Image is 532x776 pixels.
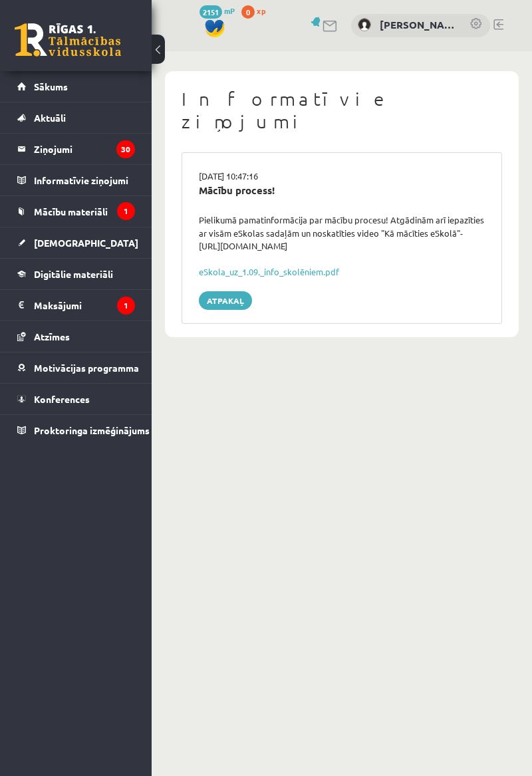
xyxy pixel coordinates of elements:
legend: Informatīvie ziņojumi [34,165,135,195]
a: Atzīmes [17,321,135,352]
div: Pielikumā pamatinformācija par mācību procesu! Atgādinām arī iepazīties ar visām eSkolas sadaļām ... [189,213,495,253]
span: Sākums [34,80,68,92]
a: Informatīvie ziņojumi1 [17,165,135,195]
i: 30 [116,140,135,158]
a: Mācību materiāli [17,196,135,227]
span: mP [224,5,235,16]
a: Atpakaļ [199,291,252,310]
a: Proktoringa izmēģinājums [17,415,135,446]
a: Maksājumi1 [17,290,135,321]
span: Atzīmes [34,330,70,342]
a: Rīgas 1. Tālmācības vidusskola [15,23,121,57]
span: xp [257,5,265,16]
span: Konferences [34,393,90,405]
span: 0 [241,5,255,19]
a: [DEMOGRAPHIC_DATA] [17,227,135,258]
span: Proktoringa izmēģinājums [34,424,150,436]
span: 2151 [199,5,222,19]
img: Elīza Estere Odiņa [358,18,371,31]
legend: Ziņojumi [34,134,135,164]
span: Motivācijas programma [34,362,139,374]
a: Sākums [17,71,135,102]
a: [PERSON_NAME] [380,17,456,33]
i: 1 [117,297,135,315]
a: eSkola_uz_1.09._info_skolēniem.pdf [199,266,339,277]
div: [DATE] 10:47:16 [189,170,495,183]
a: Konferences [17,384,135,414]
a: 0 xp [241,5,272,16]
span: Mācību materiāli [34,205,108,217]
a: Aktuāli [17,102,135,133]
a: Motivācijas programma [17,352,135,383]
span: Digitālie materiāli [34,268,113,280]
span: [DEMOGRAPHIC_DATA] [34,237,138,249]
h1: Informatīvie ziņojumi [182,88,502,132]
a: 2151 mP [199,5,235,16]
span: Aktuāli [34,112,66,124]
i: 1 [117,202,135,220]
a: Ziņojumi30 [17,134,135,164]
legend: Maksājumi [34,290,135,321]
div: Mācību process! [199,183,485,198]
a: Digitālie materiāli [17,259,135,289]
